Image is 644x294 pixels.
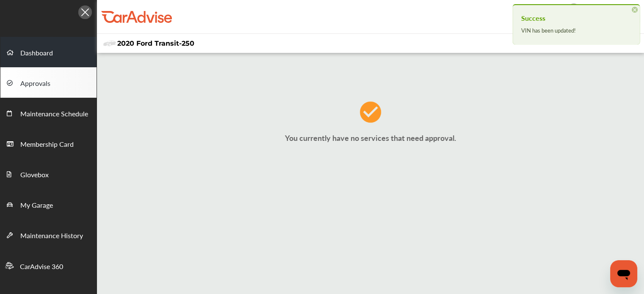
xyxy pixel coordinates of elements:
[521,25,631,36] div: VIN has been updated!
[20,48,53,59] span: Dashboard
[20,170,49,181] span: Glovebox
[0,189,97,220] a: My Garage
[0,159,97,189] a: Glovebox
[0,37,97,67] a: Dashboard
[0,67,97,98] a: Approvals
[20,231,83,242] span: Maintenance History
[20,139,74,150] span: Membership Card
[78,5,92,19] img: Icon.5fd9dcc7.svg
[20,200,53,211] span: My Garage
[20,261,63,272] span: CarAdvise 360
[103,38,116,49] img: placeholder_car.fcab19be.svg
[117,39,194,47] span: 2020 Ford Transit-250
[521,11,631,25] h4: Success
[0,128,97,159] a: Membership Card
[0,220,97,250] a: Maintenance History
[97,132,644,143] p: You currently have no services that need approval.
[0,98,97,128] a: Maintenance Schedule
[610,260,637,287] iframe: Button to launch messaging window
[632,7,638,13] span: ×
[20,78,50,89] span: Approvals
[20,109,88,120] span: Maintenance Schedule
